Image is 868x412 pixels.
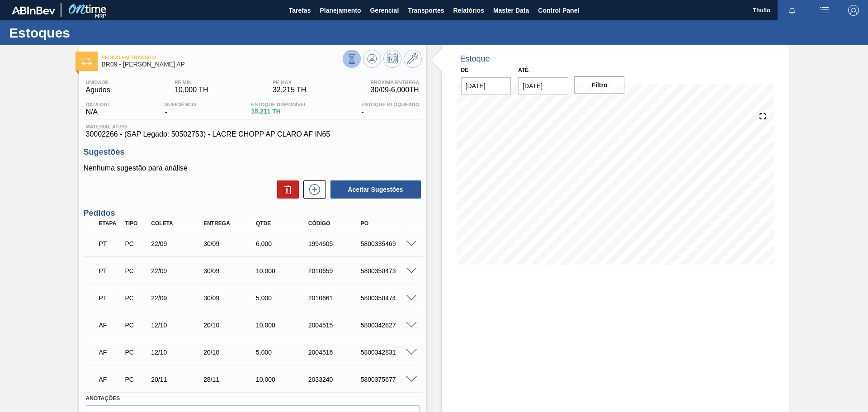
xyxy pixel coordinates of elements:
[84,147,422,157] h3: Sugestões
[254,294,312,302] div: 5,000
[371,80,420,85] span: Próxima Entrega
[99,349,122,356] p: AF
[201,294,260,302] div: 30/09/2025
[306,220,365,227] div: Código
[460,54,490,64] div: Estoque
[163,102,199,116] div: -
[97,220,124,227] div: Etapa
[363,50,381,68] button: Atualizar Gráfico
[254,376,312,383] div: 10,000
[254,267,312,275] div: 10,000
[254,220,312,227] div: Qtde
[359,349,417,356] div: 5800342831
[201,376,260,383] div: 28/11/2025
[461,67,469,73] label: De
[97,234,124,254] div: Pedido em Trânsito
[493,5,529,16] span: Master Data
[273,80,306,85] span: PE MAX
[149,322,208,329] div: 12/10/2025
[99,376,122,383] p: AF
[359,376,417,383] div: 5800375677
[404,50,422,68] button: Ir ao Master Data / Geral
[123,349,150,356] div: Pedido de Compra
[86,130,420,138] span: 30002266 - (SAP Legado: 50502753) - LACRE CHOPP AP CLARO AF IN65
[306,322,365,329] div: 2004515
[254,240,312,247] div: 6,000
[123,240,150,247] div: Pedido de Compra
[306,267,365,275] div: 2010659
[359,322,417,329] div: 5800342827
[12,6,55,14] img: TNhmsLtSVTkK8tSr43FrP2fwEKptu5GPRR3wAAAABJRU5ErkJggg==
[149,294,208,302] div: 22/09/2025
[575,76,625,94] button: Filtro
[273,86,306,94] span: 32,215 TH
[175,80,208,85] span: PE MIN
[84,102,113,116] div: N/A
[330,180,421,199] button: Aceitar Sugestões
[123,267,150,275] div: Pedido de Compra
[123,294,150,302] div: Pedido de Compra
[383,50,401,68] button: Programar Estoque
[518,77,568,95] input: dd/mm/yyyy
[9,28,170,38] h1: Estoques
[201,240,260,247] div: 30/09/2025
[201,220,260,227] div: Entrega
[819,5,830,16] img: userActions
[86,392,420,405] label: Anotações
[99,267,122,275] p: PT
[359,267,417,275] div: 5800350473
[97,369,124,389] div: Aguardando Faturamento
[123,376,150,383] div: Pedido de Compra
[123,322,150,329] div: Pedido de Compra
[102,61,343,68] span: BR09 - LACRE CHOPP AP
[251,108,307,115] span: 15,211 TH
[254,322,312,329] div: 10,000
[149,220,208,227] div: Coleta
[518,67,528,73] label: Até
[370,5,399,16] span: Gerencial
[299,180,326,199] div: Nova sugestão
[254,349,312,356] div: 5,000
[97,315,124,335] div: Aguardando Faturamento
[289,5,311,16] span: Tarefas
[175,86,208,94] span: 10,000 TH
[149,349,208,356] div: 12/10/2025
[326,180,422,199] div: Aceitar Sugestões
[97,342,124,362] div: Aguardando Faturamento
[408,5,444,16] span: Transportes
[359,294,417,302] div: 5800350474
[306,294,365,302] div: 2010661
[201,267,260,275] div: 30/09/2025
[123,220,150,227] div: Tipo
[306,376,365,383] div: 2033240
[359,220,417,227] div: PO
[538,5,579,16] span: Control Panel
[848,5,859,16] img: Logout
[86,86,110,94] span: Agudos
[149,376,208,383] div: 20/11/2025
[149,267,208,275] div: 22/09/2025
[86,102,111,107] span: Data out
[86,80,110,85] span: Unidade
[84,208,422,218] h3: Pedidos
[778,4,807,17] button: Notificações
[84,164,422,172] p: Nenhuma sugestão para análise
[273,180,299,199] div: Excluir Sugestões
[343,50,361,68] button: Visão Geral dos Estoques
[251,102,307,107] span: Estoque Disponível
[99,294,122,302] p: PT
[165,102,197,107] span: Suficiência
[306,240,365,247] div: 1994605
[320,5,361,16] span: Planejamento
[102,55,343,60] span: Pedido em Trânsito
[359,240,417,247] div: 5800335469
[86,124,420,129] span: Material ativo
[371,86,420,94] span: 30/09 - 6,000 TH
[201,322,260,329] div: 20/10/2025
[97,261,124,281] div: Pedido em Trânsito
[201,349,260,356] div: 20/10/2025
[361,102,419,107] span: Estoque Bloqueado
[453,5,484,16] span: Relatórios
[97,288,124,308] div: Pedido em Trânsito
[149,240,208,247] div: 22/09/2025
